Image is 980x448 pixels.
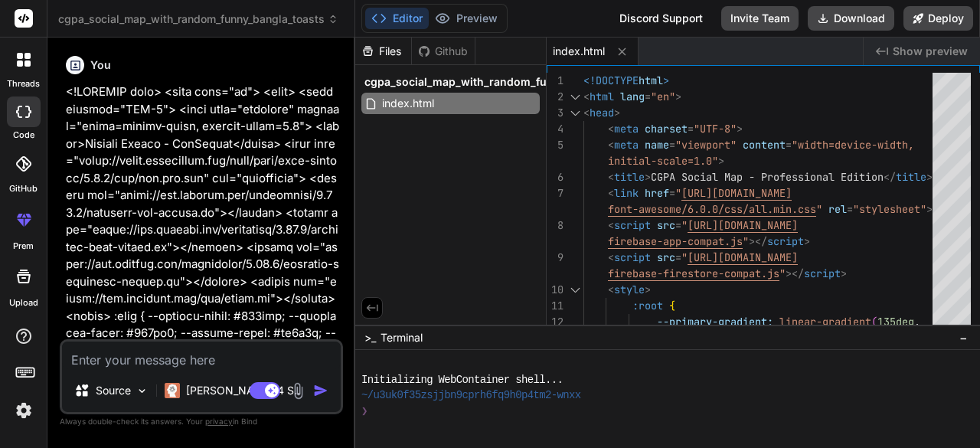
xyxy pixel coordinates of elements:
button: − [956,325,971,350]
span: index.html [381,94,436,113]
span: script [614,250,651,264]
span: > [841,267,847,280]
span: html [590,90,614,103]
span: [URL][DOMAIN_NAME] [681,186,792,200]
span: lang [620,90,645,103]
div: Files [355,44,411,59]
div: Click to collapse the range. [565,105,585,121]
span: > [645,170,651,184]
span: " [743,234,749,248]
img: settings [11,397,37,423]
button: Preview [429,8,504,29]
span: html [639,74,663,87]
span: " [779,267,786,280]
img: Claude 4 Sonnet [165,383,180,398]
span: script [804,267,841,280]
div: 2 [547,89,563,105]
span: style [614,283,645,296]
div: 11 [547,298,563,314]
span: charset [645,122,688,136]
button: Download [808,6,894,31]
label: Upload [9,296,38,309]
span: " [681,250,688,264]
span: cgpa_social_map_with_random_funny_bangla_toasts [58,11,338,27]
span: ></ [749,234,767,248]
span: "viewport" [675,138,737,152]
span: > [675,90,681,103]
span: > [804,234,810,248]
span: { [669,299,675,312]
span: :root [632,299,663,312]
span: "width=device-width, [792,138,914,152]
label: GitHub [9,182,38,195]
div: 6 [547,169,563,185]
div: Click to collapse the range. [565,282,585,298]
img: Pick Models [136,384,149,397]
span: [URL][DOMAIN_NAME] [688,218,798,232]
span: script [614,218,651,232]
span: initial-scale=1.0" [608,154,718,168]
span: " [675,186,681,200]
span: = [669,186,675,200]
span: = [786,138,792,152]
div: 3 [547,105,563,121]
span: firebase-app-compat.js [608,234,743,248]
div: 4 [547,121,563,137]
span: src [657,250,675,264]
span: src [657,218,675,232]
span: > [718,154,724,168]
div: 7 [547,185,563,201]
span: rel [828,202,847,216]
span: "en" [651,90,675,103]
span: ❯ [361,404,368,420]
span: [URL][DOMAIN_NAME] [688,250,798,264]
span: index.html [553,44,605,59]
span: " [681,218,688,232]
div: 10 [547,282,563,298]
span: > [645,283,651,296]
span: < [608,186,614,200]
p: [PERSON_NAME] 4 S.. [186,383,300,398]
div: 1 [547,73,563,89]
span: > [926,170,933,184]
span: firebase-firestore-compat.js [608,267,779,280]
div: 5 [547,137,563,153]
div: 9 [547,250,563,266]
span: − [959,330,968,345]
span: = [645,90,651,103]
h6: You [90,57,111,73]
span: name [645,138,669,152]
span: font-awesome/6.0.0/css/all.min.css [608,202,816,216]
span: "UTF-8" [694,122,737,136]
span: privacy [205,417,233,426]
span: > [663,74,669,87]
span: , [914,315,920,329]
span: Initializing WebContainer shell... [361,372,563,388]
span: < [608,170,614,184]
span: > [737,122,743,136]
button: Deploy [903,6,973,31]
label: code [13,129,34,142]
span: content [743,138,786,152]
span: > [926,202,933,216]
span: < [583,106,590,119]
label: prem [13,240,34,253]
span: ~/u3uk0f35zsjjbn9cprh6fq9h0p4tm2-wnxx [361,388,581,404]
div: Discord Support [610,6,712,31]
span: </ [884,170,896,184]
span: < [583,90,590,103]
div: Github [412,44,475,59]
span: ( [871,315,877,329]
img: attachment [289,382,307,400]
span: CGPA Social Map - Professional Edition [651,170,884,184]
span: < [608,122,614,136]
p: Always double-check its answers. Your in Bind [60,414,343,429]
span: "stylesheet" [853,202,926,216]
label: threads [7,77,40,90]
span: 135deg [877,315,914,329]
span: = [669,138,675,152]
span: script [767,234,804,248]
span: = [675,250,681,264]
span: = [688,122,694,136]
span: >_ [364,330,376,345]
